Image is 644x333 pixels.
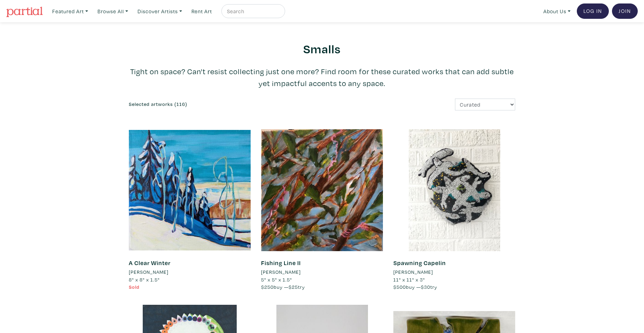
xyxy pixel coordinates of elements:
[129,41,515,56] h2: Smalls
[289,284,298,290] span: $25
[393,284,406,290] span: $500
[577,3,609,19] a: Log In
[393,268,433,276] li: [PERSON_NAME]
[540,4,574,18] a: About Us
[134,4,185,18] a: Discover Artists
[261,268,383,276] a: [PERSON_NAME]
[612,3,638,19] a: Join
[261,284,305,290] span: buy — try
[261,276,292,283] span: 5" x 5" x 1.5"
[129,276,160,283] span: 8" x 8" x 1.5"
[393,268,515,276] a: [PERSON_NAME]
[421,284,430,290] span: $30
[393,259,446,267] a: Spawning Capelin
[261,268,301,276] li: [PERSON_NAME]
[129,101,317,107] h6: Selected artworks (116)
[188,4,215,18] a: Rent Art
[49,4,91,18] a: Featured Art
[393,284,437,290] span: buy — try
[129,268,168,276] li: [PERSON_NAME]
[129,284,140,290] span: Sold
[129,268,251,276] a: [PERSON_NAME]
[261,284,274,290] span: $250
[226,7,278,16] input: Search
[129,259,171,267] a: A Clear Winter
[393,276,425,283] span: 11" x 11" x 3"
[94,4,131,18] a: Browse All
[129,65,515,89] p: Tight on space? Can't resist collecting just one more? Find room for these curated works that can...
[261,259,301,267] a: Fishing Line II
